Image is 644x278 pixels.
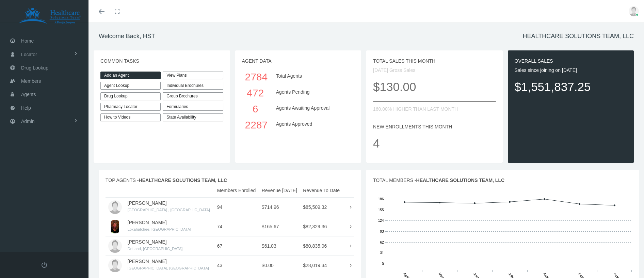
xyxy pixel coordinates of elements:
[373,123,496,130] p: NEW ENROLLMENTS THIS MONTH
[242,57,355,65] p: AGENT DATA
[271,117,353,133] div: Agents Approved
[108,200,122,214] img: user-placeholder.jpg
[163,92,223,100] div: Group Brochures
[139,177,227,183] span: HEALTHCARE SOLUTIONS TEAM, LLC
[373,77,496,96] p: $130.00
[300,256,343,275] td: $28,019.34
[128,220,167,225] a: [PERSON_NAME]
[100,113,161,121] a: How to Videos
[300,236,343,256] td: $80,835.06
[380,251,384,254] tspan: 31
[163,103,223,111] div: Formularies
[629,6,639,16] img: user-placeholder.jpg
[378,208,384,212] tspan: 155
[378,197,384,201] tspan: 186
[300,217,343,236] td: $82,329.36
[373,57,496,65] p: TOTAL SALES THIS MONTH
[21,102,31,114] span: Help
[259,184,300,197] th: Revenue [DATE]
[21,61,48,74] span: Drug Lookup
[245,85,266,101] div: 472
[515,77,627,96] p: $1,551,837.25
[99,33,155,40] h1: Welcome Back, HST
[380,240,384,244] tspan: 62
[128,259,167,264] a: [PERSON_NAME]
[300,184,343,197] th: Revenue To Date
[214,197,259,217] td: 94
[373,134,496,153] p: 4
[523,33,634,40] h1: HEALTHCARE SOLUTIONS TEAM, LLC
[245,117,266,133] div: 2287
[382,262,384,265] tspan: 0
[515,67,577,73] span: Sales since joining on [DATE]
[108,220,122,233] img: S_Profile_Picture_10259.jpg
[100,82,161,90] a: Agent Lookup
[214,217,259,236] td: 74
[373,67,415,73] span: [DATE] Gross Sales
[100,72,161,79] a: Add an Agent
[271,85,353,101] div: Agents Pending
[373,106,458,112] span: 160.00% HIGHER THAN LAST MONTH
[515,57,627,65] p: OVERALL SALES
[271,69,353,85] div: Total Agents
[106,177,227,183] span: TOP AGENTS -
[214,256,259,275] td: 43
[21,88,36,101] span: Agents
[128,239,167,245] a: [PERSON_NAME]
[163,72,223,79] a: View Plans
[9,7,91,25] img: HEALTHCARE SOLUTIONS TEAM, LLC
[108,239,122,253] img: user-placeholder.jpg
[378,218,384,222] tspan: 124
[259,217,300,236] td: $165.67
[259,236,300,256] td: $61.03
[259,256,300,275] td: $0.00
[416,177,505,183] span: HEALTHCARE SOLUTIONS TEAM, LLC
[163,82,223,90] div: Individual Brochures
[271,101,353,117] div: Agents Awaiting Approval
[245,101,266,117] div: 6
[21,75,41,88] span: Members
[21,115,35,128] span: Admin
[100,92,161,100] a: Drug Lookup
[373,176,632,184] p: TOTAL MEMBERS -
[128,208,210,212] small: [GEOGRAPHIC_DATA] , [GEOGRAPHIC_DATA]
[128,266,209,270] small: [GEOGRAPHIC_DATA], [GEOGRAPHIC_DATA]
[128,247,183,251] small: DeLand, [GEOGRAPHIC_DATA]
[214,184,259,197] th: Members Enrolled
[163,113,223,121] a: State Availability
[100,57,223,65] p: COMMON TASKS
[214,236,259,256] td: 67
[21,34,34,47] span: Home
[128,200,167,206] a: [PERSON_NAME]
[21,48,37,61] span: Locator
[108,259,122,272] img: user-placeholder.jpg
[380,229,384,233] tspan: 93
[128,227,191,231] small: Loxahatchee, [GEOGRAPHIC_DATA]
[100,103,161,111] a: Pharmacy Locator
[300,197,343,217] td: $85,509.32
[259,197,300,217] td: $714.96
[245,69,266,85] div: 2784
